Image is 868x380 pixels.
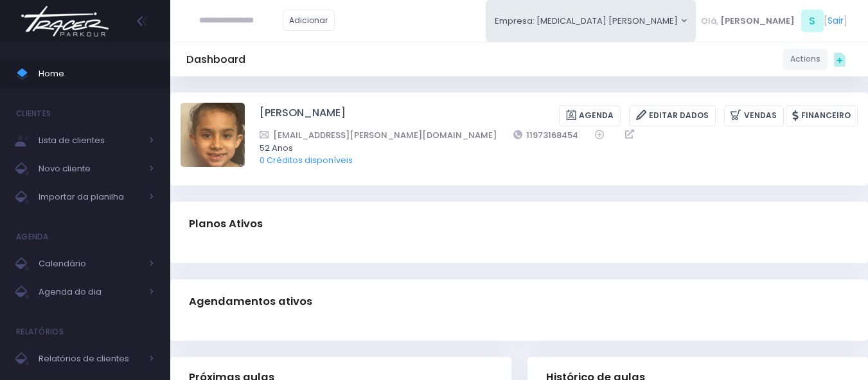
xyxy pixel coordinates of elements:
a: Agenda [559,105,621,126]
span: Relatórios de clientes [39,350,141,367]
span: Lista de clientes [39,132,141,149]
span: 52 Anos [260,142,841,155]
img: Sara Santos [181,103,245,167]
h3: Agendamentos ativos [189,283,312,320]
a: [EMAIL_ADDRESS][PERSON_NAME][DOMAIN_NAME] [260,128,497,142]
span: Home [39,65,154,82]
a: Editar Dados [629,105,716,126]
h3: Planos Ativos [189,205,263,242]
span: Agenda do dia [39,284,141,300]
h5: Dashboard [186,53,245,66]
a: Financeiro [786,105,858,126]
a: [PERSON_NAME] [260,105,346,126]
h4: Relatórios [16,319,64,345]
span: [PERSON_NAME] [720,15,795,28]
a: Adicionar [283,10,335,31]
h4: Clientes [16,101,51,126]
a: Sair [828,14,844,28]
div: [ ] [696,6,852,35]
span: Calendário [39,255,141,272]
span: S [801,10,824,32]
span: Importar da planilha [39,189,141,205]
h4: Agenda [16,224,49,250]
a: Vendas [724,105,784,126]
span: Olá, [701,15,718,28]
a: 11973168454 [513,128,579,142]
a: 0 Créditos disponíveis [260,154,353,166]
span: Novo cliente [39,160,141,177]
a: Actions [783,49,828,70]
